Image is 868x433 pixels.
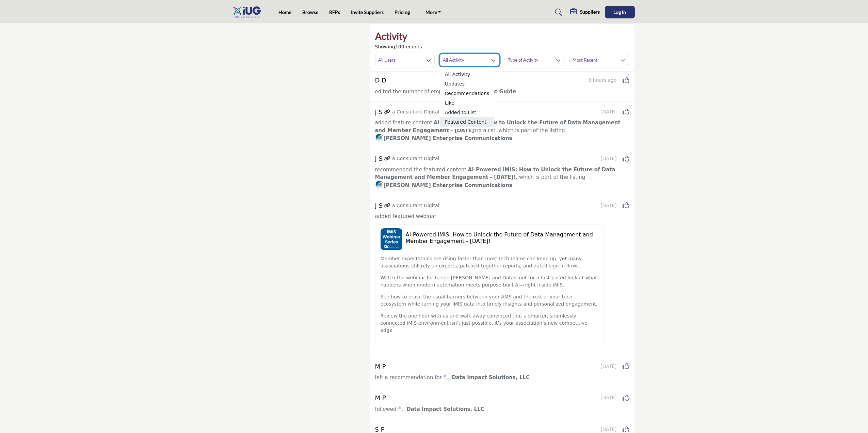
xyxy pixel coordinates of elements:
a: aipowered-imis-how-to-unlock-the-future-of-data-management-and-member-engagement-today image AI-P... [375,221,629,351]
button: Log In [605,6,635,18]
h5: M P [375,394,386,402]
span: [DATE] [600,108,619,115]
a: image[PERSON_NAME] Enterprise Communications [375,134,512,143]
span: [PERSON_NAME] Enterprise Communications [375,135,512,141]
span: Featured Content [440,117,494,127]
a: AI-Powered iMIS: How to Unlock the Future of Data Management and Member Engagement - [DATE]! [375,120,621,134]
span: recommended the featured content [375,167,467,173]
span: edited the number of employees for [375,89,468,95]
span: Like [440,98,494,108]
p: Member expectations are rising faster than most tech teams can keep up, yet many associations sti... [381,255,598,269]
h3: Most Recent [573,57,597,63]
button: Type of Activity [505,54,564,66]
a: imageData Impact Solutions, LLC [398,405,484,414]
button: All Activity [440,54,499,66]
span: [DATE] [600,155,619,162]
span: Recommendations [440,89,494,98]
i: Click to Like this activity [623,426,629,433]
h5: J S [375,202,383,210]
span: Showing records [375,43,422,50]
i: Click to Like this activity [623,155,629,162]
button: All Users [375,54,435,66]
a: Browse [302,9,318,15]
span: added featured webinar [375,213,436,219]
a: More [421,7,446,17]
a: imageData Impact Solutions, LLC [443,373,530,382]
a: Search [548,7,566,18]
span: [DATE] [600,202,619,209]
span: Data Impact Solutions, LLC [398,406,484,412]
p: a Consultant Digital [392,108,439,115]
i: Click to Like this activity [623,108,629,115]
img: aipowered-imis-how-to-unlock-the-future-of-data-management-and-member-engagement-today image [381,228,402,250]
p: Watch the webinar for to see [PERSON_NAME] and Datascout for a fast-paced look at what happens wh... [381,274,598,289]
a: Home [278,9,291,15]
i: Click to Like this activity [623,202,629,209]
p: Review the one hour with us and walk away convinced that a smarter, seamlessly connected iMIS env... [381,312,598,334]
i: Click to Like this activity [623,77,629,84]
img: image [443,373,452,381]
span: Data Impact Solutions, LLC [443,374,530,381]
h3: All Users [378,57,396,63]
a: image[PERSON_NAME] Enterprise Communications [375,181,512,190]
p: See how to erase the usual barriers between your AMS and the rest of your tech ecosystem while tu... [381,293,598,308]
h3: Type of Activity [508,57,539,63]
i: Click to Like this activity [623,395,629,401]
span: [DATE] [600,426,619,433]
img: image [398,404,406,413]
div: Suppliers [570,8,600,16]
a: Invite Suppliers [351,9,384,15]
h3: All Activity [443,57,464,63]
h5: J S [375,108,383,116]
a: Link of redirect to contact profile URL [384,155,390,162]
span: 3 hours ago [588,77,619,84]
ul: All Activity [440,67,494,129]
span: [DATE] [600,394,619,401]
p: a Consultant Digital [392,155,439,162]
img: image [375,181,384,189]
h2: Activity [375,29,407,43]
h5: AI-Powered iMIS: How to Unlock the Future of Data Management and Member Engagement - [DATE]! [406,231,598,244]
h5: M P [375,363,386,370]
a: Pricing [395,9,410,15]
span: to a list, which is part of the listing [375,120,621,134]
span: added feature content [375,120,432,126]
a: RFPs [329,9,340,15]
h5: D D [375,77,386,84]
span: Updates [440,79,494,89]
p: a Consultant Digital [392,202,439,209]
img: Site Logo [234,6,264,18]
a: Link of redirect to contact profile URL [384,202,390,209]
i: Click to Like this activity [623,363,629,370]
span: 100 [395,44,404,49]
h5: Suppliers [580,9,600,15]
button: Most Recent [569,54,629,66]
span: , which is part of the listing [375,167,615,181]
span: [PERSON_NAME] Enterprise Communications [375,182,512,188]
span: Added to List [440,108,494,117]
a: AI-Powered iMIS: How to Unlock the Future of Data Management and Member Engagement - [DATE]! [375,167,615,181]
a: Link of redirect to contact profile URL [384,108,390,115]
span: All Activity [440,69,494,79]
span: [DATE] [600,363,619,370]
img: image [375,134,384,142]
span: followed [375,406,397,412]
span: left a recommendation for [375,374,442,381]
span: Log In [613,9,626,15]
h5: J S [375,155,383,163]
